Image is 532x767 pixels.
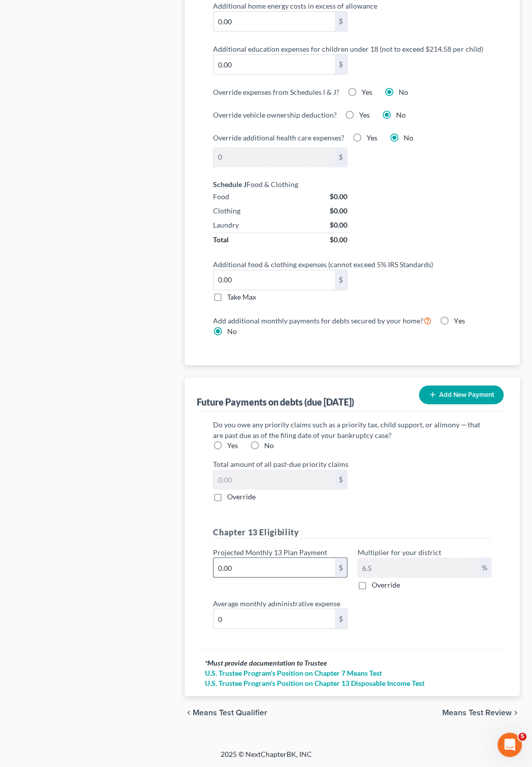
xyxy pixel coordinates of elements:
[498,733,522,757] iframe: Intercom live chat
[518,733,526,741] span: 5
[214,270,334,289] input: 0.00
[208,1,496,11] label: Additional home energy costs in excess of allowance
[213,235,229,245] div: Total
[335,558,347,577] div: $
[399,88,408,96] span: No
[208,44,496,54] label: Additional education expenses for children under 18 (not to exceed $214.58 per child)
[512,708,520,716] i: chevron_right
[454,316,465,325] span: Yes
[213,87,339,97] label: Override expenses from Schedules I & J?
[214,148,334,167] input: 0.00
[396,111,406,119] span: No
[213,192,229,202] div: Food
[330,206,347,216] div: $0.00
[213,526,491,538] h5: Chapter 13 Eligibility
[227,492,256,500] span: Override
[358,546,441,557] label: Multiplier for your district
[213,546,327,557] label: Projected Monthly 13 Plan Payment
[335,470,347,489] div: $
[442,708,520,716] button: Means Test Review chevron_right
[359,111,370,119] span: Yes
[335,55,347,74] div: $
[213,132,344,143] label: Override additional health care expenses?
[227,327,237,336] span: No
[213,220,239,230] div: Laundry
[185,708,267,716] button: chevron_left Means Test Qualifier
[213,179,347,190] div: Food & Clothing
[419,385,504,404] button: Add New Payment
[205,668,500,678] a: U.S. Trustee Program's Position on Chapter 7 Means Test
[214,558,334,577] input: 0.00
[372,580,400,589] span: Override
[404,133,413,142] span: No
[213,206,240,216] div: Clothing
[330,235,347,245] div: $0.00
[214,55,334,74] input: 0.00
[442,708,512,716] span: Means Test Review
[227,441,238,450] span: Yes
[335,609,347,628] div: $
[213,314,432,326] label: Add additional monthly payments for debts secured by your home?
[23,749,510,767] div: 2025 © NextChapterBK, INC
[335,12,347,31] div: $
[358,558,478,577] input: 0.00
[330,220,347,230] div: $0.00
[213,419,483,441] label: Do you owe any priority claims such as a priority tax, child support, or alimony ─ that are past ...
[205,678,500,688] a: U.S. Trustee Program's Position on Chapter 13 Disposable Income Test
[362,88,372,96] span: Yes
[197,396,354,408] div: Future Payments on debts (due [DATE])
[367,133,377,142] span: Yes
[213,180,246,189] strong: Schedule J
[335,270,347,289] div: $
[264,441,274,450] span: No
[330,192,347,202] div: $0.00
[478,558,491,577] div: %
[214,12,334,31] input: 0.00
[214,470,334,489] input: 0.00
[208,259,496,270] label: Additional food & clothing expenses (cannot exceed 5% IRS Standards)
[205,658,500,668] div: Must provide documentation to Trustee
[227,293,256,301] span: Take Max
[208,459,496,469] label: Total amount of all past-due priority claims
[214,609,334,628] input: 0.00
[335,148,347,167] div: $
[213,109,337,120] label: Override vehicle ownership deduction?
[185,708,193,716] i: chevron_left
[193,708,267,716] span: Means Test Qualifier
[213,598,340,608] label: Average monthly administrative expense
